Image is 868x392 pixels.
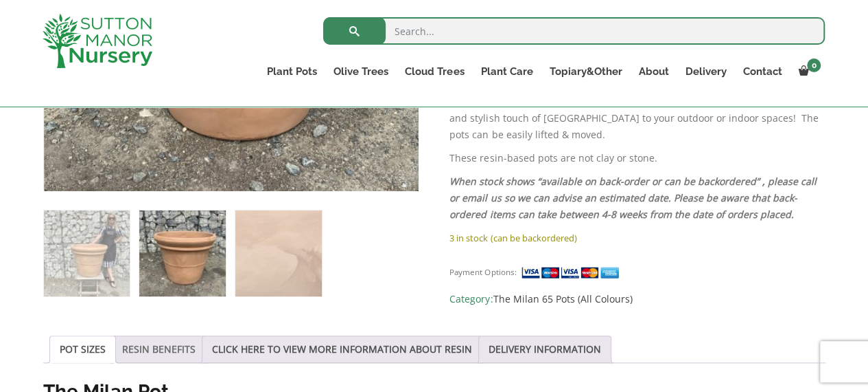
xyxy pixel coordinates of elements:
em: When stock shows “available on back-order or can be backordered” , please call or email us so we ... [449,175,816,221]
small: Payment Options: [449,267,516,277]
img: The Milan Pot 65 Colour Terracotta - Image 3 [235,210,321,296]
span: Category: [449,291,825,307]
a: About [630,62,677,81]
span: 0 [807,58,821,72]
a: Delivery [677,62,734,81]
a: The Milan 65 Pots (All Colours) [493,292,632,305]
p: 3 in stock (can be backordered) [449,230,825,246]
a: Topiary&Other [541,62,630,81]
a: 0 [790,62,825,81]
a: POT SIZES [60,336,106,362]
a: Cloud Trees [397,62,472,81]
a: Plant Pots [259,62,325,81]
a: CLICK HERE TO VIEW MORE INFORMATION ABOUT RESIN [212,336,472,362]
img: The Milan Pot 65 Colour Terracotta [44,210,130,296]
img: The Milan Pot 65 Colour Terracotta - Image 2 [139,210,225,296]
p: These resin-based pots are not clay or stone. [449,150,825,166]
input: Search... [323,17,825,45]
a: DELIVERY INFORMATION [489,336,601,362]
a: Olive Trees [325,62,397,81]
a: RESIN BENEFITS [122,336,196,362]
img: logo [43,14,152,68]
a: Plant Care [472,62,541,81]
a: Contact [734,62,790,81]
img: payment supported [521,265,624,280]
